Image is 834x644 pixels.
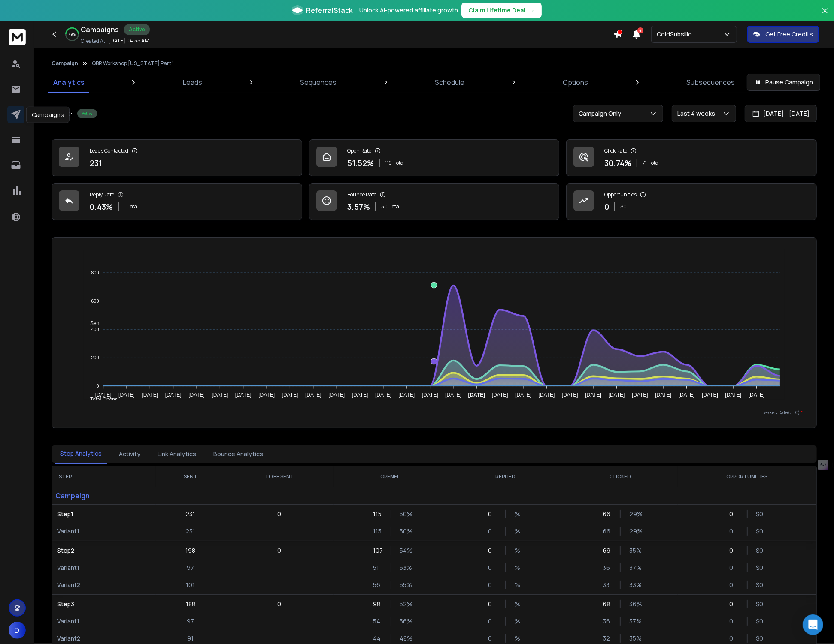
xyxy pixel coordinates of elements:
tspan: [DATE] [142,392,158,398]
p: Variant 2 [57,634,151,643]
p: 115 [373,510,382,518]
p: 231 [90,157,102,169]
tspan: [DATE] [212,392,228,398]
p: Get Free Credits [765,30,813,39]
p: 0 [730,510,738,518]
button: Step Analytics [55,444,107,464]
span: 119 [385,159,392,166]
tspan: [DATE] [702,392,719,398]
p: % [515,600,523,608]
a: Sequences [295,72,342,93]
button: D [9,622,26,639]
tspan: [DATE] [352,392,368,398]
span: Total [389,203,400,210]
tspan: [DATE] [282,392,298,398]
a: Reply Rate0.43%1Total [52,183,302,220]
button: Claim Lifetime Deal→ [461,3,542,18]
p: 115 [373,527,382,536]
p: 198 [185,546,195,555]
button: Bounce Analytics [208,445,268,463]
tspan: 800 [91,270,99,275]
a: Subsequences [681,72,740,93]
p: 231 [185,510,195,518]
a: Schedule [430,72,470,93]
p: $ 0 [620,203,627,210]
a: Analytics [48,72,90,93]
p: $ 0 [756,581,765,589]
p: 51 [373,563,382,572]
p: 0.43 % [90,201,113,213]
span: → [529,6,535,15]
p: % [515,581,523,589]
p: Opportunities [604,191,637,198]
p: % [515,634,523,643]
span: 71 [643,159,647,166]
p: 44 [373,634,382,643]
p: Last 4 weeks [677,109,719,118]
p: 0 [730,527,738,536]
tspan: [DATE] [655,392,672,398]
p: 51.52 % [347,157,374,169]
a: Options [558,72,593,93]
tspan: [DATE] [399,392,415,398]
div: Campaigns [26,107,70,123]
p: 0 [277,600,281,608]
p: 0 [488,510,497,518]
p: Unlock AI-powered affiliate growth [359,6,458,15]
button: Campaign [52,60,78,67]
p: 0 [488,527,497,536]
span: Total [394,159,405,166]
tspan: [DATE] [189,392,205,398]
p: 0 [730,634,738,643]
tspan: [DATE] [119,392,135,398]
tspan: [DATE] [305,392,321,398]
p: % [515,510,523,518]
a: Leads Contacted231 [52,139,302,176]
tspan: 400 [91,327,99,332]
p: 55 % [400,581,409,589]
div: Active [124,24,150,35]
p: $ 0 [756,527,765,536]
tspan: 0 [97,383,99,388]
p: 50 % [400,510,409,518]
button: Activity [114,445,146,463]
tspan: [DATE] [259,392,275,398]
p: 101 [186,581,195,589]
p: Step 1 [57,510,151,518]
p: 49 % [69,32,76,37]
p: Variant 1 [57,563,151,572]
p: 29 % [629,510,638,518]
th: STEP [52,466,156,487]
tspan: [DATE] [235,392,252,398]
tspan: [DATE] [562,392,578,398]
p: Analytics [53,77,85,87]
p: $ 0 [756,634,765,643]
p: $ 0 [756,617,765,626]
a: Bounce Rate3.57%50Total [309,183,560,220]
span: Total [649,159,660,166]
p: Schedule [435,77,464,87]
p: Leads Contacted [90,147,128,154]
th: OPENED [334,466,448,487]
p: 68 [603,600,611,608]
p: 231 [185,527,195,536]
p: 29 % [629,527,638,536]
tspan: [DATE] [609,392,625,398]
p: 188 [186,600,195,608]
th: OPPORTUNITIES [678,466,816,487]
p: Variant 1 [57,617,151,626]
p: 54 [373,617,382,626]
p: 52 % [400,600,409,608]
p: 0 [488,546,497,555]
span: Sent [84,320,101,326]
p: 0 [488,563,497,572]
p: 97 [187,563,194,572]
p: Step 2 [57,546,151,555]
p: 107 [373,546,382,555]
p: 56 [373,581,382,589]
p: % [515,617,523,626]
p: 48 % [400,634,409,643]
a: Opportunities0$0 [566,183,817,220]
p: 98 [373,600,382,608]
